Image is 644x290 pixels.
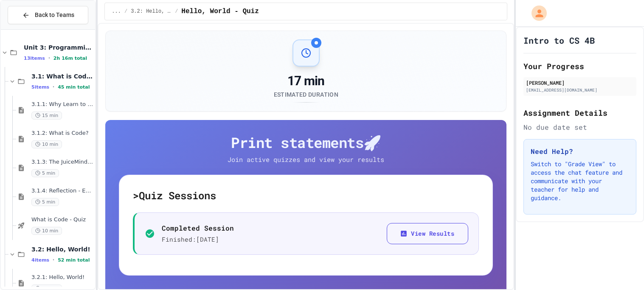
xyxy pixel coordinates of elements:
p: Switch to "Grade View" to access the chat feature and communicate with your teacher for help and ... [531,160,629,202]
span: 10 min [31,227,62,235]
span: 3.2: Hello, World! [31,245,93,253]
span: 3.1.2: What is Code? [31,130,93,137]
div: No due date set [523,122,636,132]
span: / [124,8,127,15]
div: Estimated Duration [274,90,338,99]
div: [EMAIL_ADDRESS][DOMAIN_NAME] [526,87,634,93]
button: View Results [387,223,468,245]
div: 17 min [274,73,338,89]
span: • [53,84,54,90]
span: 52 min total [58,257,90,263]
h5: > Quiz Sessions [133,189,479,202]
span: Unit 3: Programming Fundamentals [24,44,93,51]
span: 3.1.1: Why Learn to Program? [31,101,93,108]
span: 13 items [24,56,45,61]
div: [PERSON_NAME] [526,79,634,86]
button: Back to Teams [8,6,88,24]
p: Finished: [DATE] [162,235,234,244]
iframe: chat widget [608,256,636,282]
span: / [175,8,178,15]
span: • [48,55,50,61]
span: 5 items [31,84,49,90]
span: ... [112,8,121,15]
span: What is Code - Quiz [31,216,93,223]
span: 3.1.3: The JuiceMind IDE [31,159,93,166]
span: Back to Teams [35,11,74,20]
span: 45 min total [58,84,90,90]
span: 10 min [31,140,62,148]
span: 3.2: Hello, World! [131,8,172,15]
span: 4 items [31,257,49,263]
span: 3.1: What is Code? [31,72,93,80]
span: 3.1.4: Reflection - Evolving Technology [31,187,93,195]
div: My Account [523,3,549,23]
span: • [53,257,54,263]
span: 3.2.1: Hello, World! [31,274,93,281]
h3: Need Help? [531,146,629,156]
span: 15 min [31,112,62,120]
span: 2h 16m total [53,56,87,61]
span: 5 min [31,169,59,177]
h2: Assignment Details [523,107,636,119]
h2: Your Progress [523,60,636,72]
span: 5 min [31,198,59,206]
p: Join active quizzes and view your results [211,155,402,165]
p: Completed Session [162,223,234,233]
span: Hello, World - Quiz [181,6,259,17]
h1: Intro to CS 4B [523,34,595,46]
h4: Print statements 🚀 [119,134,493,151]
iframe: chat widget [574,219,636,255]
